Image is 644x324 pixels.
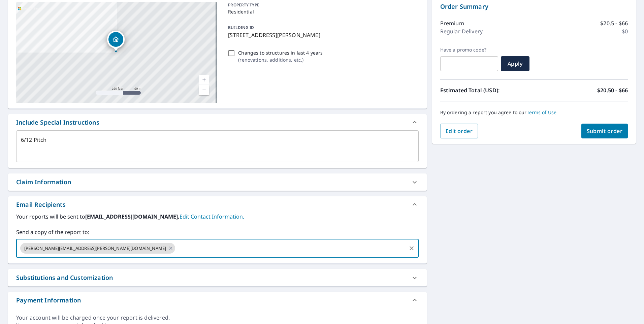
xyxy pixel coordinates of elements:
p: [STREET_ADDRESS][PERSON_NAME] [228,31,416,39]
p: By ordering a report you agree to our [440,109,628,116]
div: Payment Information [8,292,427,308]
span: Apply [506,60,524,67]
a: Current Level 17, Zoom Out [199,85,209,95]
div: Substitutions and Customization [16,273,113,282]
p: Changes to structures in last 4 years [238,49,323,56]
div: Include Special Instructions [8,114,427,130]
b: [EMAIL_ADDRESS][DOMAIN_NAME]. [85,213,180,220]
p: BUILDING ID [228,25,254,30]
p: Estimated Total (USD): [440,86,534,94]
div: Include Special Instructions [16,118,99,127]
p: Residential [228,8,416,15]
p: Order Summary [440,2,628,11]
div: Payment Information [16,296,81,305]
div: Your account will be charged once your report is delivered. [16,314,419,322]
a: EditContactInfo [180,213,244,220]
div: Claim Information [16,177,71,187]
div: Claim Information [8,173,427,191]
p: Regular Delivery [440,27,483,35]
span: Submit order [587,127,623,135]
div: Email Recipients [8,196,427,213]
button: Edit order [440,124,478,138]
p: $20.5 - $66 [600,19,628,27]
label: Your reports will be sent to [16,213,419,221]
span: [PERSON_NAME][EMAIL_ADDRESS][PERSON_NAME][DOMAIN_NAME] [20,245,170,252]
label: Send a copy of the report to: [16,228,419,236]
p: ( renovations, additions, etc. ) [238,56,323,63]
div: Dropped pin, building 1, Residential property, 936 Greenwood Rd Boydton, VA 23917 [107,31,125,52]
span: Edit order [446,127,473,135]
button: Apply [501,56,529,71]
div: Substitutions and Customization [8,269,427,286]
div: [PERSON_NAME][EMAIL_ADDRESS][PERSON_NAME][DOMAIN_NAME] [20,243,175,254]
label: Have a promo code? [440,47,498,53]
button: Submit order [581,124,628,138]
p: Premium [440,19,464,27]
p: $0 [622,27,628,35]
textarea: 6/12 Pitch [21,137,414,156]
button: Clear [407,244,416,253]
p: $20.50 - $66 [597,86,628,94]
div: Email Recipients [16,200,66,209]
a: Current Level 17, Zoom In [199,75,209,85]
a: Terms of Use [527,109,557,116]
p: PROPERTY TYPE [228,2,416,8]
